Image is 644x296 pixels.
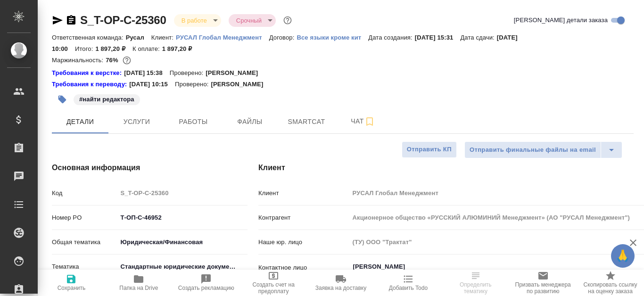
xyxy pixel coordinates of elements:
span: Работы [171,116,216,128]
p: [DATE] 10:15 [129,80,175,89]
p: Код [52,189,117,198]
button: Определить тематику [442,270,509,296]
p: Дата сдачи: [460,34,496,41]
span: Создать рекламацию [178,285,234,291]
button: В работе [179,16,210,25]
p: Все языки кроме кит [297,34,368,41]
div: Стандартные юридические документы, договоры, уставы [117,259,248,275]
button: Сохранить [38,270,105,296]
button: Создать счет на предоплату [240,270,307,296]
span: Сохранить [58,285,86,291]
p: Итого: [75,45,95,52]
span: Добавить Todo [389,285,428,291]
span: найти редактора [73,95,141,103]
p: Договор: [269,34,297,41]
span: [PERSON_NAME] детали заказа [514,16,608,25]
p: 1 897,20 ₽ [95,45,132,52]
button: Заявка на доставку [307,270,375,296]
input: ✎ Введи что-нибудь [117,211,248,224]
button: Скопировать ссылку для ЯМессенджера [52,15,63,26]
p: РУСАЛ Глобал Менеджмент [176,34,269,41]
div: Нажми, чтобы открыть папку с инструкцией [52,68,124,78]
p: Проверено: [175,80,211,89]
span: Папка на Drive [119,285,158,291]
button: Скопировать ссылку [66,15,77,26]
a: РУСАЛ Глобал Менеджмент [176,33,269,41]
p: Общая тематика [52,238,117,247]
button: Отправить КП [402,141,457,158]
p: Контрагент [258,213,349,222]
a: Требования к верстке: [52,68,124,78]
p: Ответственная команда: [52,34,126,41]
p: К оплате: [132,45,162,52]
p: #найти редактора [79,95,134,104]
div: Юридическая/Финансовая [117,234,248,250]
button: 274.60 RUB; 55.80 UAH; [121,54,133,66]
p: Клиент: [151,34,176,41]
span: Услуги [114,116,159,128]
p: [PERSON_NAME] [206,68,265,78]
p: Контактное лицо [258,263,349,272]
p: Тематика [52,262,117,271]
button: Создать рекламацию [173,270,240,296]
button: Доп статусы указывают на важность/срочность заказа [281,14,294,26]
span: 🙏 [615,246,631,266]
button: Папка на Drive [105,270,173,296]
svg: Подписаться [364,116,375,127]
span: Создать счет на предоплату [246,281,302,295]
a: Требования к переводу: [52,80,129,89]
p: Номер PO [52,213,117,222]
p: [PERSON_NAME] [211,80,270,89]
span: Smartcat [284,116,329,128]
div: В работе [174,14,221,27]
p: 76% [106,57,120,64]
h4: Основная информация [52,162,221,173]
span: Отправить финальные файлы на email [470,145,596,156]
div: Нажми, чтобы открыть папку с инструкцией [52,80,129,89]
span: Заявка на доставку [315,285,366,291]
span: Определить тематику [447,281,504,295]
p: Дата создания: [368,34,414,41]
a: S_T-OP-C-25360 [80,14,166,26]
span: Скопировать ссылку на оценку заказа [582,281,638,295]
button: Отправить финальные файлы на email [464,141,601,158]
button: Скопировать ссылку на оценку заказа [577,270,644,296]
button: Добавить Todo [374,270,442,296]
p: Русал [126,34,151,41]
p: [DATE] 15:38 [124,68,170,78]
span: Призвать менеджера по развитию [515,281,571,295]
p: 1 897,20 ₽ [162,45,199,52]
p: Клиент [258,189,349,198]
button: 🙏 [611,244,635,268]
span: Отправить КП [407,144,452,155]
span: Файлы [227,116,272,128]
button: Добавить тэг [52,89,73,110]
button: Срочный [233,16,264,25]
button: Призвать менеджера по развитию [509,270,577,296]
p: Проверено: [170,68,206,78]
input: Пустое поле [117,186,248,200]
p: Маржинальность: [52,57,106,64]
p: [DATE] 15:31 [415,34,461,41]
p: Наше юр. лицо [258,238,349,247]
div: В работе [229,14,276,27]
h4: Клиент [258,162,634,173]
span: Детали [58,116,103,128]
span: Чат [340,115,386,127]
div: split button [464,141,622,158]
a: Все языки кроме кит [297,33,368,41]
